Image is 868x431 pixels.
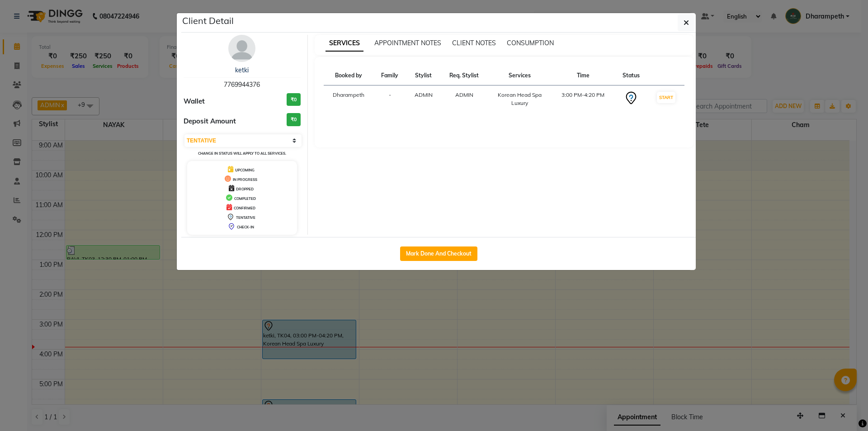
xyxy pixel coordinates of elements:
[234,206,255,210] span: CONFIRMED
[324,85,374,113] td: Dharampeth
[325,35,363,52] span: SERVICES
[287,93,301,106] h3: ₹0
[452,39,496,47] span: CLIENT NOTES
[182,14,234,28] h5: Client Detail
[287,113,301,126] h3: ₹0
[488,66,552,85] th: Services
[406,66,440,85] th: Stylist
[234,196,256,201] span: COMPLETED
[236,215,255,220] span: TENTATIVE
[374,39,441,47] span: APPOINTMENT NOTES
[440,66,488,85] th: Req. Stylist
[493,91,546,107] div: Korean Head Spa Luxury
[507,39,554,47] span: CONSUMPTION
[235,66,249,74] a: ketki
[615,66,648,85] th: Status
[237,225,254,229] span: CHECK-IN
[552,85,615,113] td: 3:00 PM-4:20 PM
[198,151,286,156] small: Change in status will apply to all services.
[184,116,236,127] span: Deposit Amount
[184,96,205,107] span: Wallet
[235,168,255,172] span: UPCOMING
[373,66,406,85] th: Family
[455,91,473,98] span: ADMIN
[415,91,433,98] span: ADMIN
[400,246,477,261] button: Mark Done And Checkout
[224,81,260,89] span: 7769944376
[324,66,374,85] th: Booked by
[373,85,406,113] td: -
[552,66,615,85] th: Time
[228,35,255,62] img: avatar
[657,92,675,103] button: START
[830,395,859,422] iframe: chat widget
[236,187,254,191] span: DROPPED
[233,177,257,182] span: IN PROGRESS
